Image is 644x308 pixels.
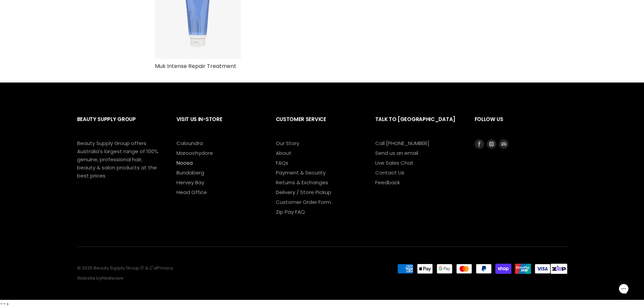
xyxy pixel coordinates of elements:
h2: Beauty Supply Group [77,111,163,139]
a: Call [PHONE_NUMBER] [375,140,429,147]
a: Our Story [276,140,299,147]
a: T & C's [142,265,156,271]
h2: Customer Service [276,111,362,139]
h2: Follow us [475,111,567,139]
a: About [276,149,291,157]
h2: Visit Us In-Store [176,111,262,139]
iframe: Gorgias live chat messenger [610,276,637,301]
a: Delivery / Store Pickup [276,189,331,196]
img: footer-tile-new.png [551,264,567,274]
a: Zip Pay FAQ [276,208,305,215]
a: Contact Us [375,169,404,176]
a: Feedback [375,179,400,186]
h2: Talk to [GEOGRAPHIC_DATA] [375,111,461,139]
p: Beauty Supply Group offers Australia's largest range of 100% genuine, professional hair, beauty &... [77,139,158,180]
a: Muk Intense Repair Treatment [155,62,236,70]
a: Hervey Bay [176,179,204,186]
a: Head Office [176,189,207,196]
a: Noosa [176,159,193,166]
p: © 2025 Beauty Supply Group | | Website by [77,266,367,281]
a: Payment & Security [276,169,326,176]
a: Maroochydore [176,149,213,157]
a: Privacy [157,265,173,271]
a: Returns & Exchanges [276,179,328,186]
a: Live Sales Chat [375,159,413,166]
a: Nextwave [102,275,123,281]
a: Send us an email [375,149,418,157]
a: Caloundra [176,140,203,147]
a: Customer Order Form [276,198,331,206]
a: FAQs [276,159,288,166]
a: Bundaberg [176,169,204,176]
